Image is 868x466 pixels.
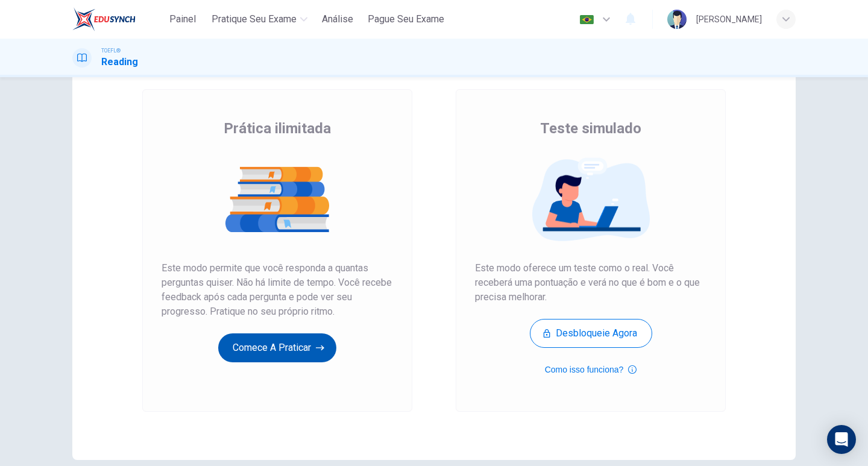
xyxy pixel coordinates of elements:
span: Painel [169,12,196,27]
button: Painel [163,8,202,30]
img: pt [579,15,594,24]
button: Pague Seu Exame [363,8,449,30]
button: Desbloqueie agora [530,319,652,348]
span: Pratique seu exame [212,12,297,27]
a: EduSynch logo [72,7,163,31]
span: Este modo permite que você responda a quantas perguntas quiser. Não há limite de tempo. Você rece... [162,261,393,319]
div: Open Intercom Messenger [827,425,856,454]
span: Este modo oferece um teste como o real. Você receberá uma pontuação e verá no que é bom e o que p... [475,261,706,304]
img: EduSynch logo [72,7,136,31]
button: Análise [317,8,358,30]
img: Profile picture [667,10,687,29]
span: Prática ilimitada [224,119,331,138]
h1: Reading [101,55,138,69]
span: Análise [322,12,353,27]
span: Pague Seu Exame [368,12,444,27]
div: [PERSON_NAME] [696,12,762,27]
button: Como isso funciona? [545,362,637,377]
button: Comece a praticar [218,333,336,362]
span: TOEFL® [101,46,121,55]
span: Teste simulado [540,119,641,138]
button: Pratique seu exame [207,8,312,30]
